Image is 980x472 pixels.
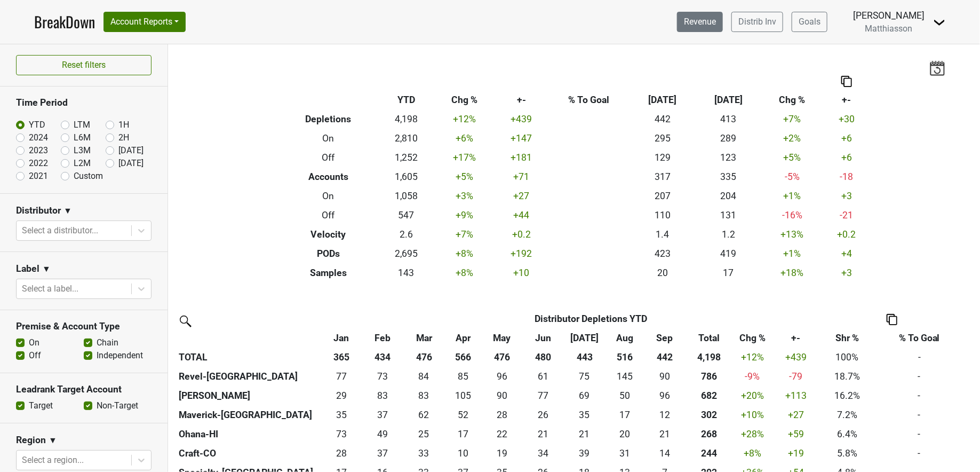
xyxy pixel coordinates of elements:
[775,408,817,422] div: +27
[278,167,379,186] th: Accounts
[29,119,45,131] label: YTD
[74,157,91,170] label: L2M
[525,427,561,441] div: 21
[403,328,444,348] th: Mar: activate to sort column ascending
[496,90,548,109] th: +-
[406,446,442,460] div: 33
[630,225,696,244] td: 1.4
[741,352,764,363] span: +12%
[823,148,870,167] td: +6
[696,244,761,263] td: 419
[362,405,403,424] td: 36.748
[406,427,442,441] div: 25
[644,367,686,386] td: 90.082
[176,444,321,463] th: Craft-CO
[434,206,496,225] td: +9 %
[434,225,496,244] td: +7 %
[484,446,520,460] div: 19
[696,206,761,225] td: 131
[379,186,434,206] td: 1,058
[823,129,870,148] td: +6
[819,367,874,386] td: 18.7%
[321,405,362,424] td: 34.584
[775,427,817,441] div: +59
[761,129,823,148] td: +2 %
[364,408,401,422] div: 37
[686,424,732,444] th: 267.950
[379,167,434,186] td: 1,605
[564,386,605,405] td: 69.416
[321,444,362,463] td: 28.25
[819,405,874,424] td: 7.2%
[447,427,479,441] div: 17
[608,389,642,403] div: 50
[29,131,48,144] label: 2024
[875,424,964,444] td: -
[523,444,564,463] td: 34
[696,90,761,109] th: [DATE]
[567,408,603,422] div: 35
[732,424,772,444] td: +28 %
[496,263,548,282] td: +10
[364,446,401,460] div: 37
[278,206,379,225] th: Off
[644,405,686,424] td: 12.333
[761,186,823,206] td: +1 %
[696,263,761,282] td: 17
[434,90,496,109] th: Chg %
[841,76,852,87] img: Copy to clipboard
[608,408,642,422] div: 17
[321,367,362,386] td: 77.333
[34,11,95,33] a: BreakDown
[887,314,897,325] img: Copy to clipboard
[630,129,696,148] td: 295
[484,389,520,403] div: 90
[761,244,823,263] td: +1 %
[278,225,379,244] th: Velocity
[775,446,817,460] div: +19
[29,349,41,362] label: Off
[761,167,823,186] td: -5 %
[761,109,823,129] td: +7 %
[444,405,481,424] td: 51.669
[761,148,823,167] td: +5 %
[403,444,444,463] td: 32.5
[481,386,522,405] td: 89.999
[630,109,696,129] td: 442
[608,427,642,441] div: 20
[819,328,874,348] th: Shr %: activate to sort column ascending
[481,348,522,367] th: 476
[875,405,964,424] td: -
[608,446,642,460] div: 31
[732,367,772,386] td: -9 %
[176,312,193,329] img: filter
[323,446,360,460] div: 28
[379,244,434,263] td: 2,695
[362,348,403,367] th: 434
[379,90,434,109] th: YTD
[630,263,696,282] td: 20
[447,446,479,460] div: 10
[564,348,605,367] th: 443
[823,263,870,282] td: +3
[278,263,379,282] th: Samples
[74,170,103,183] label: Custom
[434,129,496,148] td: +6 %
[434,186,496,206] td: +3 %
[362,309,820,328] th: Distributor Depletions YTD
[686,405,732,424] th: 302.499
[434,263,496,282] td: +8 %
[323,369,360,383] div: 77
[644,444,686,463] td: 13.75
[176,405,321,424] th: Maverick-[GEOGRAPHIC_DATA]
[819,424,874,444] td: 6.4%
[362,424,403,444] td: 49
[434,109,496,129] td: +12 %
[647,389,683,403] div: 96
[696,109,761,129] td: 413
[630,244,696,263] td: 423
[406,408,442,422] div: 62
[605,386,644,405] td: 49.5
[525,446,561,460] div: 34
[548,90,630,109] th: % To Goal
